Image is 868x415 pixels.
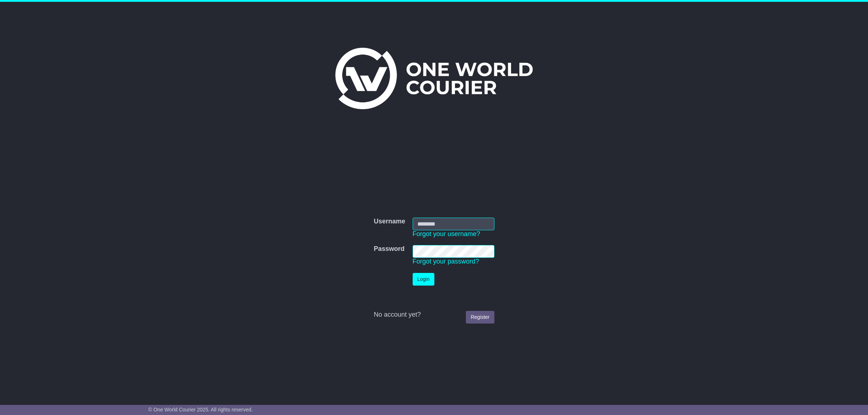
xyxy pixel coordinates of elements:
[148,407,253,412] span: © One World Courier 2025. All rights reserved.
[335,48,533,109] img: One World
[413,230,480,238] a: Forgot your username?
[413,258,479,265] a: Forgot your password?
[374,218,405,226] label: Username
[374,311,494,319] div: No account yet?
[466,311,494,324] a: Register
[374,245,404,253] label: Password
[413,273,434,286] button: Login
